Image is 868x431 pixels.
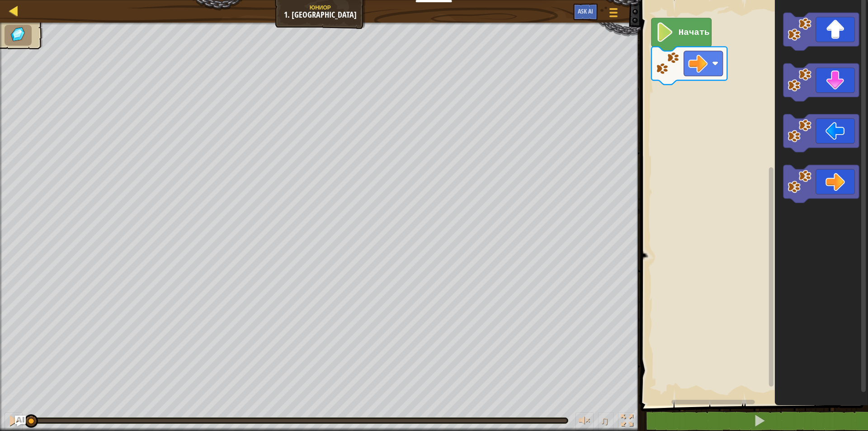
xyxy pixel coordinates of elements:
button: Ask AI [573,4,598,20]
button: Ask AI [15,416,26,426]
button: Переключить полноэкранный режим [618,412,636,431]
text: Начать [678,28,709,38]
button: Показать меню игры [602,4,625,25]
span: ♫ [600,414,609,427]
button: Регулировать громкость [576,412,594,431]
button: Ctrl + P: Pause [5,412,23,431]
button: ♫ [598,412,613,431]
li: Соберите драгоценные камни. [5,25,32,46]
span: Ask AI [578,7,593,15]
